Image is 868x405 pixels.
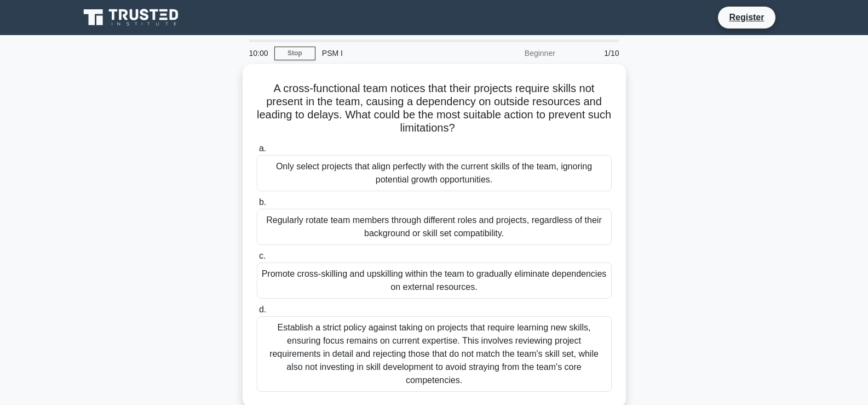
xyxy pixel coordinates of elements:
div: PSM I [315,42,466,64]
div: Only select projects that align perfectly with the current skills of the team, ignoring potential... [257,155,612,191]
div: 1/10 [562,42,626,64]
span: b. [259,197,266,207]
a: Stop [274,47,315,60]
div: Establish a strict policy against taking on projects that require learning new skills, ensuring f... [257,316,612,392]
span: a. [259,144,266,153]
div: Beginner [466,42,562,64]
span: d. [259,305,266,314]
div: Regularly rotate team members through different roles and projects, regardless of their backgroun... [257,209,612,245]
div: Promote cross-skilling and upskilling within the team to gradually eliminate dependencies on exte... [257,263,612,299]
a: Register [722,10,771,24]
span: c. [259,251,266,260]
div: 10:00 [243,42,274,64]
h5: A cross-functional team notices that their projects require skills not present in the team, causi... [256,82,613,135]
